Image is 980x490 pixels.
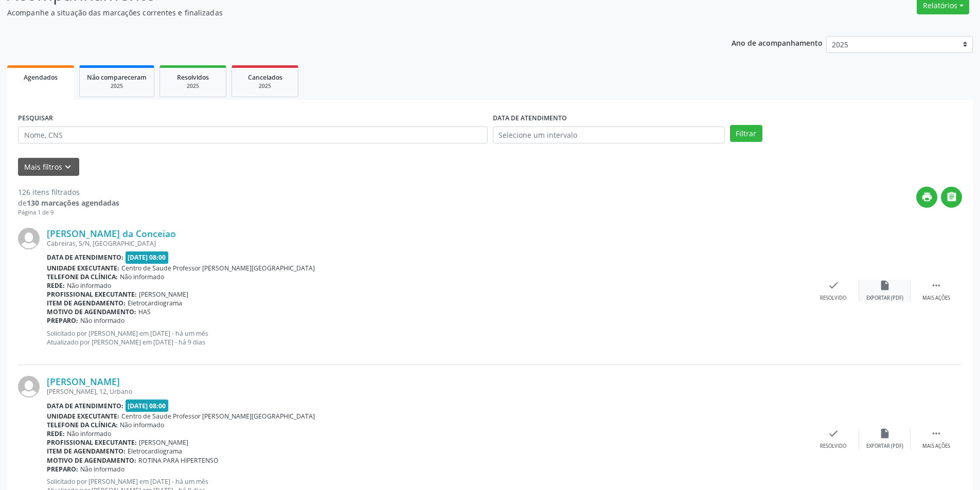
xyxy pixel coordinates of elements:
[931,280,942,291] i: 
[87,73,147,82] span: Não compareceram
[18,197,119,208] div: de
[27,198,119,208] strong: 130 marcações agendadas
[18,111,53,126] label: PESQUISAR
[879,428,890,439] i: insert_drive_file
[47,299,126,307] b: Item de agendamento:
[732,36,823,49] p: Ano de acompanhamento
[126,251,169,263] span: [DATE] 08:00
[820,295,846,302] div: Resolvido
[828,428,839,439] i: check
[128,299,182,307] span: Eletrocardiograma
[47,438,137,447] b: Profissional executante:
[866,295,903,302] div: Exportar (PDF)
[67,281,111,290] span: Não informado
[946,191,957,203] i: 
[921,191,933,203] i: print
[120,421,164,429] span: Não informado
[47,387,808,396] div: [PERSON_NAME], 12, Urbano
[128,447,182,456] span: Eletrocardiograma
[47,316,78,325] b: Preparo:
[730,125,762,142] button: Filtrar
[922,443,950,450] div: Mais ações
[80,465,124,474] span: Não informado
[47,253,123,262] b: Data de atendimento:
[47,456,136,465] b: Motivo de agendamento:
[18,228,40,249] img: img
[916,187,937,208] button: print
[47,228,176,239] a: [PERSON_NAME] da Conceiao
[493,126,725,144] input: Selecione um intervalo
[47,447,126,456] b: Item de agendamento:
[167,82,219,90] div: 2025
[47,290,137,299] b: Profissional executante:
[493,111,567,126] label: DATA DE ATENDIMENTO
[138,456,219,465] span: ROTINA PARA HIPERTENSO
[18,126,488,144] input: Nome, CNS
[931,428,942,439] i: 
[80,316,124,325] span: Não informado
[828,280,839,291] i: check
[47,412,119,421] b: Unidade executante:
[67,429,111,438] span: Não informado
[47,376,120,387] a: [PERSON_NAME]
[177,73,209,82] span: Resolvidos
[138,307,151,316] span: HAS
[24,73,58,82] span: Agendados
[47,239,808,248] div: Cabreiras, S/N, [GEOGRAPHIC_DATA]
[62,161,74,173] i: keyboard_arrow_down
[126,400,169,411] span: [DATE] 08:00
[18,376,40,397] img: img
[120,273,164,281] span: Não informado
[47,465,78,474] b: Preparo:
[941,187,962,208] button: 
[47,329,808,347] p: Solicitado por [PERSON_NAME] em [DATE] - há um mês Atualizado por [PERSON_NAME] em [DATE] - há 9 ...
[239,82,291,90] div: 2025
[47,281,65,290] b: Rede:
[879,280,890,291] i: insert_drive_file
[18,158,79,176] button: Mais filtroskeyboard_arrow_down
[47,307,136,316] b: Motivo de agendamento:
[922,295,950,302] div: Mais ações
[139,438,188,447] span: [PERSON_NAME]
[47,421,118,429] b: Telefone da clínica:
[47,273,118,281] b: Telefone da clínica:
[121,264,315,273] span: Centro de Saude Professor [PERSON_NAME][GEOGRAPHIC_DATA]
[121,412,315,421] span: Centro de Saude Professor [PERSON_NAME][GEOGRAPHIC_DATA]
[139,290,188,299] span: [PERSON_NAME]
[866,443,903,450] div: Exportar (PDF)
[47,429,65,438] b: Rede:
[248,73,282,82] span: Cancelados
[820,443,846,450] div: Resolvido
[47,402,123,410] b: Data de atendimento:
[7,7,683,18] p: Acompanhe a situação das marcações correntes e finalizadas
[18,208,119,217] div: Página 1 de 9
[18,187,119,197] div: 126 itens filtrados
[47,264,119,273] b: Unidade executante:
[87,82,147,90] div: 2025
